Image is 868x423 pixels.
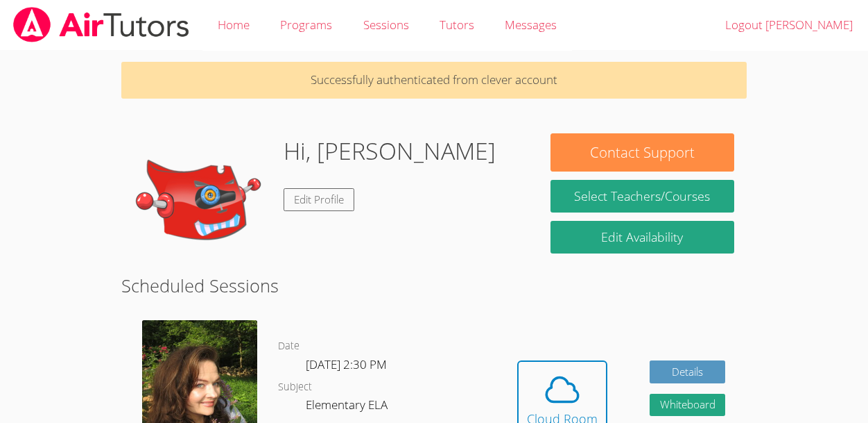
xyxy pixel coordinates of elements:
[12,7,191,42] img: airtutors_banner-c4298cdbf04f3fff15de1276eac7730deb9818008684d7c2e4769d2f7ddbe033.png
[121,62,746,99] p: Successfully authenticated from clever account
[550,180,734,213] a: Select Teachers/Courses
[550,133,734,172] button: Contact Support
[650,394,726,417] button: Whiteboard
[550,221,734,254] a: Edit Availability
[278,379,312,396] dt: Subject
[650,360,726,383] a: Details
[306,395,390,419] dd: Elementary ELA
[134,133,272,272] img: default.png
[121,272,746,299] h2: Scheduled Sessions
[284,133,496,169] h1: Hi, [PERSON_NAME]
[306,356,387,372] span: [DATE] 2:30 PM
[284,188,354,211] a: Edit Profile
[278,338,300,355] dt: Date
[505,17,557,33] span: Messages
